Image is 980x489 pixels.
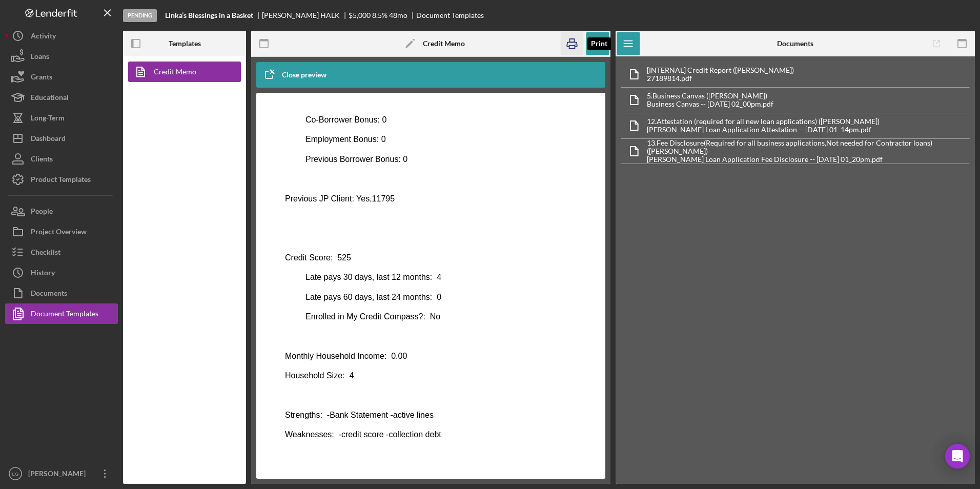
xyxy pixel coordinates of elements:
div: People [31,201,53,224]
div: Document Templates [416,11,484,19]
div: Project Overview [31,221,87,244]
button: Checklist [5,242,118,262]
div: Clients [31,149,53,172]
button: Document Templates [5,303,118,324]
button: LG[PERSON_NAME] [5,463,118,484]
button: Close preview [256,65,337,85]
div: Checklist [31,242,60,265]
button: Dashboard [5,128,118,149]
button: People [5,201,118,221]
div: 8.5 % [372,11,387,19]
div: Product Templates [31,169,91,192]
div: Open Intercom Messenger [945,444,970,468]
div: History [31,262,55,286]
div: [PERSON_NAME] Loan Application Fee Disclosure -- [DATE] 01_20pm.pdf [647,155,969,164]
div: [PERSON_NAME] HALK [262,11,349,19]
div: [INTERNAL] Credit Report ([PERSON_NAME]) [647,66,794,74]
div: 27189814.pdf [647,74,794,83]
div: Business Canvas -- [DATE] 02_00pm.pdf [647,100,773,108]
div: Grants [31,67,52,90]
span: $5,000 [349,11,371,19]
div: [PERSON_NAME] [26,463,92,486]
div: Educational [31,87,69,110]
div: Activity [31,26,56,49]
div: 48 mo [389,11,407,19]
div: Long-Term [31,108,65,131]
button: Clients [5,149,118,169]
b: Credit Memo [423,39,465,48]
div: [PERSON_NAME] Loan Application Attestation -- [DATE] 01_14pm.pdf [647,126,880,134]
button: Long-Term [5,108,118,128]
a: Credit Memo [128,62,236,82]
div: Documents [31,283,67,306]
div: Loans [31,46,49,69]
b: Linka’s Blessings in a Basket [165,11,253,19]
button: Activity [5,26,118,46]
button: Project Overview [5,221,118,242]
b: Documents [777,39,813,48]
div: 13. Fee Disclosure(Required for all business applications,Not needed for Contractor loans) ([PERS... [647,139,969,155]
button: Educational [5,87,118,108]
div: Dashboard [31,128,66,151]
div: Document Templates [31,303,98,327]
b: Templates [169,39,201,48]
text: LG [12,471,19,477]
button: History [5,262,118,283]
iframe: Rich Text Area [277,103,585,468]
div: Pending [123,9,157,22]
button: Documents [5,283,118,303]
button: Grants [5,67,118,87]
button: Loans [5,46,118,67]
button: Product Templates [5,169,118,190]
div: 12. Attestation (required for all new loan applications) ([PERSON_NAME]) [647,117,880,126]
div: 5. Business Canvas ([PERSON_NAME]) [647,92,773,100]
div: Close preview [282,65,326,85]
